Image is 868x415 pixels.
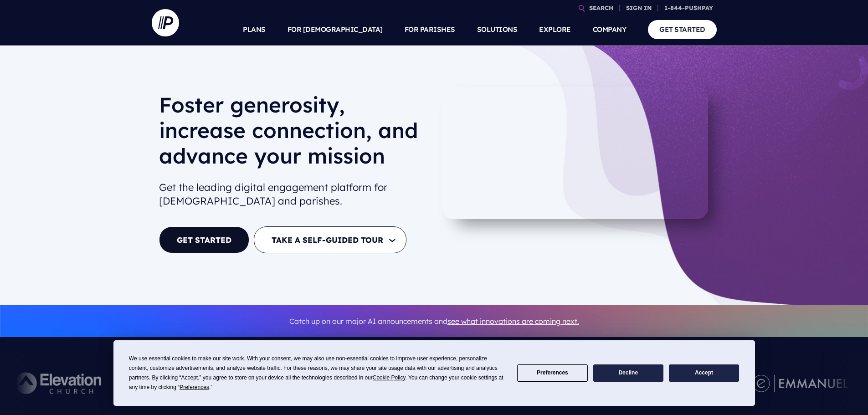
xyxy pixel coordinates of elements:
a: FOR PARISHES [405,14,455,46]
p: Catch up on our major AI announcements and [159,311,709,332]
div: Cookie Consent Prompt [113,340,755,406]
h1: Foster generosity, increase connection, and advance your mission [159,92,427,176]
a: GET STARTED [648,20,717,39]
a: FOR [DEMOGRAPHIC_DATA] [288,14,383,46]
span: Cookie Policy [373,374,406,381]
button: TAKE A SELF-GUIDED TOUR [254,226,406,253]
a: SOLUTIONS [477,14,518,46]
a: GET STARTED [159,226,249,253]
button: Preferences [517,364,587,382]
a: PLANS [243,14,266,46]
h2: Get the leading digital engagement platform for [DEMOGRAPHIC_DATA] and parishes. [159,177,427,212]
span: Preferences [180,384,209,390]
button: Decline [593,364,663,382]
div: We use essential cookies to make our site work. With your consent, we may also use non-essential ... [129,354,506,392]
a: EXPLORE [539,14,571,46]
a: see what innovations are coming next. [447,317,579,326]
a: COMPANY [593,14,627,46]
button: Accept [669,364,739,382]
